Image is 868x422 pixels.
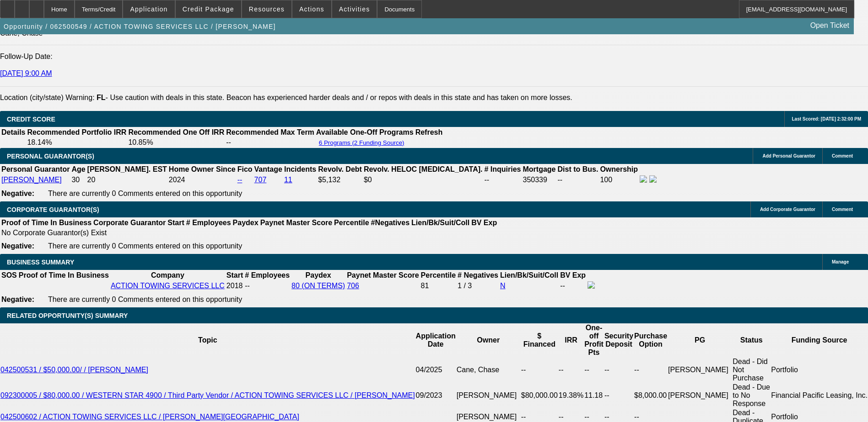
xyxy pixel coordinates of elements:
span: RELATED OPPORTUNITY(S) SUMMARY [7,312,128,319]
div: 1 / 3 [458,282,498,290]
b: Paydex [233,219,259,227]
button: Actions [292,0,331,18]
td: $80,000.00 [521,383,558,408]
th: Owner [456,323,521,357]
b: Ownership [600,165,638,173]
label: - Use caution with deals in this state. Beacon has experienced harder deals and / or repos with d... [97,94,572,101]
span: Actions [299,5,324,13]
b: # Employees [186,219,231,227]
th: Security Deposit [604,323,634,357]
b: Negative: [1,242,34,250]
th: Recommended Max Term [226,128,315,137]
th: Funding Source [771,323,868,357]
th: $ Financed [521,323,558,357]
th: Proof of Time In Business [18,271,109,280]
td: Portfolio [771,357,868,383]
span: Add Corporate Guarantor [760,207,815,212]
b: BV Exp [471,219,497,227]
b: FL [97,94,106,101]
td: -- [484,175,521,185]
td: 10.85% [128,138,225,147]
button: 6 Programs (2 Funding Source) [316,139,407,147]
th: One-off Profit Pts [584,323,604,357]
b: Revolv. Debt [318,165,362,173]
td: 20 [87,175,167,185]
b: Negative: [1,190,34,197]
td: Dead - Did Not Purchase [732,357,771,383]
a: -- [237,176,243,184]
th: PG [668,323,732,357]
b: Start [167,219,184,227]
td: [PERSON_NAME] [456,383,521,408]
span: There are currently 0 Comments entered on this opportunity [48,190,242,197]
b: Lien/Bk/Suit/Coll [411,219,469,227]
span: Comment [832,207,853,212]
td: 18.14% [27,138,127,147]
td: Financial Pacific Leasing, Inc. [771,383,868,408]
a: 042500602 / ACTION TOWING SERVICES LLC / [PERSON_NAME][GEOGRAPHIC_DATA] [0,413,299,421]
span: Comment [832,153,853,158]
b: Negative: [1,295,34,303]
b: [PERSON_NAME]. EST [87,165,167,173]
th: Application Date [415,323,456,357]
th: Proof of Time In Business [1,218,92,227]
span: Application [130,5,167,13]
b: # Employees [245,271,290,279]
b: Home Owner Since [169,165,236,173]
td: 19.38% [558,383,584,408]
th: Refresh [415,128,443,137]
td: 04/2025 [415,357,456,383]
td: $8,000.00 [634,383,668,408]
th: Recommended One Off IRR [128,128,225,137]
b: Paydex [306,271,331,279]
td: Dead - Due to No Response [732,383,771,408]
td: -- [557,175,599,185]
b: Revolv. HELOC [MEDICAL_DATA]. [364,165,483,173]
a: [PERSON_NAME] [1,176,62,184]
td: 2018 [226,281,243,291]
span: There are currently 0 Comments entered on this opportunity [48,242,242,250]
b: Percentile [334,219,369,227]
th: SOS [1,271,17,280]
b: # Inquiries [484,165,521,173]
span: Resources [249,5,285,13]
a: 80 (ON TERMS) [291,282,345,290]
td: -- [634,357,668,383]
a: 706 [347,282,359,290]
a: 092300005 / $80,000.00 / WESTERN STAR 4900 / Third Party Vendor / ACTION TOWING SERVICES LLC / [P... [0,391,415,399]
td: No Corporate Guarantor(s) Exist [1,228,501,237]
img: linkedin-icon.png [649,175,657,183]
b: Paynet Master Score [347,271,419,279]
b: Corporate Guarantor [93,219,166,227]
a: Open Ticket [807,18,853,33]
span: 2024 [169,176,185,184]
b: Lien/Bk/Suit/Coll [500,271,558,279]
b: Mortgage [523,165,556,173]
td: -- [604,383,634,408]
td: -- [604,357,634,383]
b: #Negatives [371,219,410,227]
span: Manage [832,259,849,264]
td: 09/2023 [415,383,456,408]
span: BUSINESS SUMMARY [7,258,74,266]
button: Activities [332,0,377,18]
a: N [500,282,506,290]
span: Add Personal Guarantor [762,153,815,158]
span: -- [245,282,250,290]
span: Last Scored: [DATE] 2:32:00 PM [792,116,861,121]
th: Status [732,323,771,357]
b: # Negatives [458,271,498,279]
span: PERSONAL GUARANTOR(S) [7,153,94,160]
td: -- [521,357,558,383]
td: 100 [599,175,638,185]
b: Dist to Bus. [558,165,598,173]
td: 11.18 [584,383,604,408]
td: -- [226,138,315,147]
img: facebook-icon.png [640,175,647,183]
b: Paynet Master Score [260,219,332,227]
img: facebook-icon.png [588,281,595,289]
td: $0 [363,175,483,185]
b: Vantage [254,165,282,173]
b: Personal Guarantor [1,165,70,173]
b: Percentile [421,271,456,279]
